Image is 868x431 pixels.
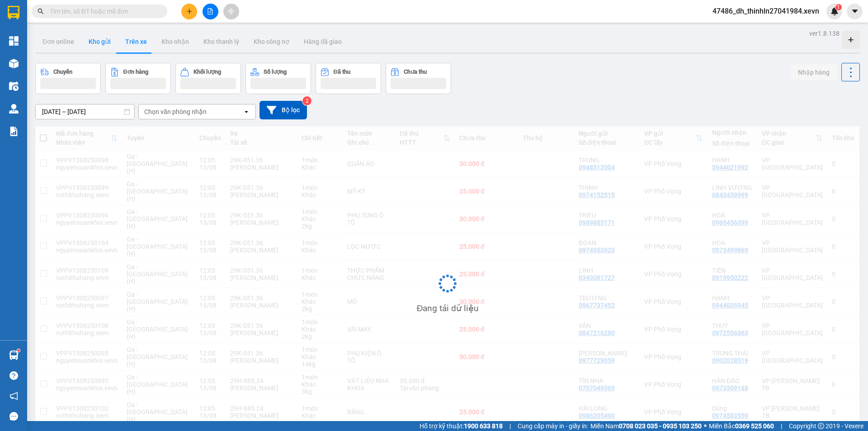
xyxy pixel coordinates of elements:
button: Kho gửi [81,31,118,52]
button: Khối lượng [175,63,241,94]
div: Chuyến [53,69,72,75]
button: aim [223,4,239,19]
img: icon-new-feature [830,7,839,15]
span: ⚪️ [704,424,707,428]
span: question-circle [9,371,18,380]
span: notification [9,392,18,400]
button: Kho thanh lý [196,31,246,52]
span: Hỗ trợ kỹ thuật: [420,421,503,431]
div: Tạo kho hàng mới [842,31,860,49]
sup: 1 [17,349,20,352]
sup: 2 [302,96,311,105]
div: Chọn văn phòng nhận [144,107,207,116]
button: Trên xe [118,31,154,52]
button: Chưa thu [386,63,451,94]
img: warehouse-icon [9,81,19,91]
div: Khối lượng [193,69,221,75]
span: | [509,421,511,431]
button: Đơn hàng [105,63,171,94]
strong: 0369 525 060 [735,422,774,430]
span: aim [228,8,234,14]
div: Số lượng [264,69,287,75]
div: Đơn hàng [123,69,148,75]
button: Kho công nợ [246,31,297,52]
button: Hàng đã giao [297,31,349,52]
input: Tìm tên, số ĐT hoặc mã đơn [50,6,156,16]
span: | [781,421,782,431]
img: warehouse-icon [9,104,19,114]
button: file-add [203,4,218,19]
img: warehouse-icon [9,59,19,68]
button: Đơn online [35,31,81,52]
span: caret-down [851,7,859,15]
button: Nhập hàng [791,64,837,81]
input: Select a date range. [36,104,134,119]
b: GỬI : Văn phòng Yên Bái 2 [11,66,159,81]
span: copyright [818,423,824,429]
img: solution-icon [9,127,19,136]
span: Miền Nam [590,421,702,431]
button: Chuyến [35,63,101,94]
div: Đang tải dữ liệu [417,302,479,315]
div: ver 1.8.138 [809,28,840,38]
button: plus [181,4,197,19]
span: Cung cấp máy in - giấy in: [518,421,588,431]
button: Đã thu [316,63,381,94]
strong: 1900 633 818 [464,422,503,430]
button: Bộ lọc [259,101,307,119]
button: Kho nhận [154,31,196,52]
img: warehouse-icon [9,350,19,360]
button: Số lượng [245,63,311,94]
span: 47486_dh_thinhln27041984.xevn [705,5,826,17]
img: logo.jpg [11,11,57,57]
span: 1 [837,4,840,10]
button: caret-down [847,4,863,19]
svg: open [243,108,250,115]
span: Miền Bắc [709,421,774,431]
div: Đã thu [334,69,350,75]
sup: 1 [835,4,842,10]
strong: 0708 023 035 - 0935 103 250 [619,422,702,430]
img: logo-vxr [8,6,19,19]
span: search [38,8,44,14]
span: file-add [207,8,213,14]
img: dashboard-icon [9,36,19,46]
li: Số 10 ngõ 15 Ngọc Hồi, Q.[PERSON_NAME], [GEOGRAPHIC_DATA] [85,22,378,33]
div: Chưa thu [404,69,427,75]
span: message [9,412,18,421]
li: Hotline: 19001155 [85,33,378,45]
span: plus [186,8,193,14]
